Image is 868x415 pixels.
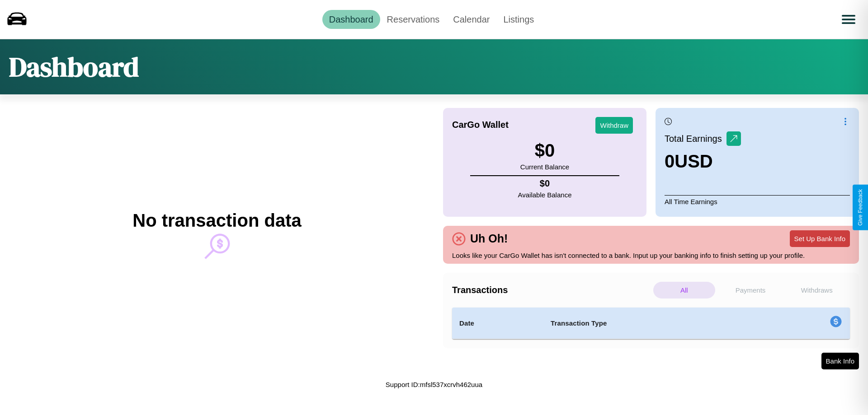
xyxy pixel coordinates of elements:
h4: Uh Oh! [466,232,512,245]
h3: 0 USD [665,151,741,172]
p: Available Balance [518,189,572,201]
table: simple table [452,308,850,339]
h2: No transaction data [132,210,301,231]
p: Looks like your CarGo Wallet has isn't connected to a bank. Input up your banking info to finish ... [452,249,850,261]
a: Reservations [380,10,447,29]
h4: Transactions [452,285,651,295]
h1: Dashboard [9,48,139,85]
p: Current Balance [520,161,569,173]
button: Bank Info [821,353,859,369]
h4: $ 0 [518,178,572,189]
a: Listings [496,10,541,29]
h4: CarGo Wallet [452,120,509,130]
p: Support ID: mfsl537xcrvh462uua [386,378,482,391]
p: All Time Earnings [665,195,850,208]
a: Dashboard [322,10,380,29]
div: Give Feedback [857,189,863,226]
p: Withdraws [786,282,848,298]
button: Open menu [836,7,861,32]
p: Total Earnings [665,131,726,147]
h4: Date [459,318,536,329]
p: All [653,282,715,298]
p: Payments [720,282,782,298]
button: Set Up Bank Info [790,230,850,247]
h3: $ 0 [520,140,569,161]
h4: Transaction Type [551,318,756,329]
button: Withdraw [595,117,633,134]
a: Calendar [446,10,496,29]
